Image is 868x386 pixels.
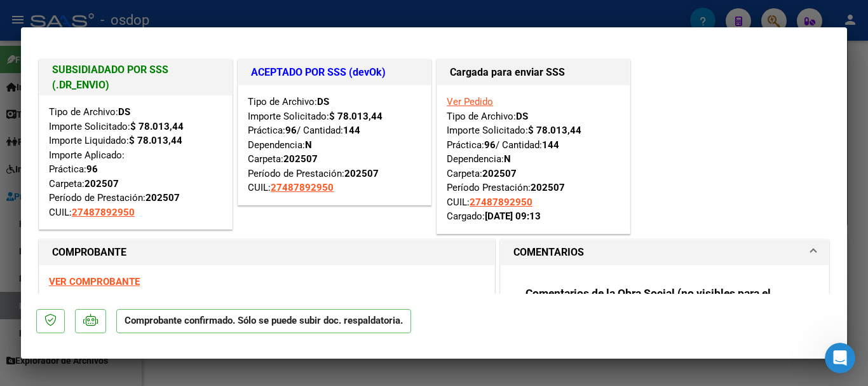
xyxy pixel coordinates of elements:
strong: 202507 [531,182,565,193]
a: Ver Pedido [447,96,493,107]
h1: SUBSIDIADADO POR SSS (.DR_ENVIO) [52,62,219,93]
p: Comprobante confirmado. Sólo se puede subir doc. respaldatoria. [116,309,411,334]
strong: Comentarios de la Obra Social (no visibles para el prestador): [526,287,771,314]
strong: 202507 [85,178,119,190]
span: 27487892950 [271,182,334,193]
mat-expansion-panel-header: COMENTARIOS [501,240,829,265]
strong: 96 [285,125,297,136]
strong: $ 78.013,44 [129,135,182,146]
strong: $ 78.013,44 [329,111,383,122]
strong: 202507 [482,168,517,179]
strong: 96 [86,163,98,175]
a: VER COMPROBANTE [49,276,140,287]
h1: Cargada para enviar SSS [450,65,617,80]
strong: DS [317,96,329,107]
strong: DS [118,106,130,118]
span: 27487892950 [470,196,532,208]
strong: $ 78.013,44 [130,121,184,132]
strong: COMPROBANTE [52,246,126,258]
strong: 202507 [146,192,180,203]
span: 27487892950 [72,207,135,218]
strong: 202507 [344,168,379,179]
strong: [DATE] 09:13 [485,210,541,222]
strong: N [305,139,312,151]
div: Tipo de Archivo: Importe Solicitado: Práctica: / Cantidad: Dependencia: Carpeta: Período Prestaci... [447,95,620,224]
strong: 144 [542,139,559,151]
strong: 202507 [283,153,318,165]
h1: ACEPTADO POR SSS (devOk) [251,65,418,80]
strong: 96 [484,139,496,151]
strong: N [504,153,511,165]
div: Tipo de Archivo: Importe Solicitado: Práctica: / Cantidad: Dependencia: Carpeta: Período de Prest... [248,95,421,195]
strong: 144 [343,125,360,136]
div: Tipo de Archivo: Importe Solicitado: Importe Liquidado: Importe Aplicado: Práctica: Carpeta: Perí... [49,105,222,219]
h1: COMENTARIOS [513,245,584,260]
iframe: Intercom live chat [825,343,855,373]
strong: DS [516,111,528,122]
strong: $ 78.013,44 [528,125,581,136]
